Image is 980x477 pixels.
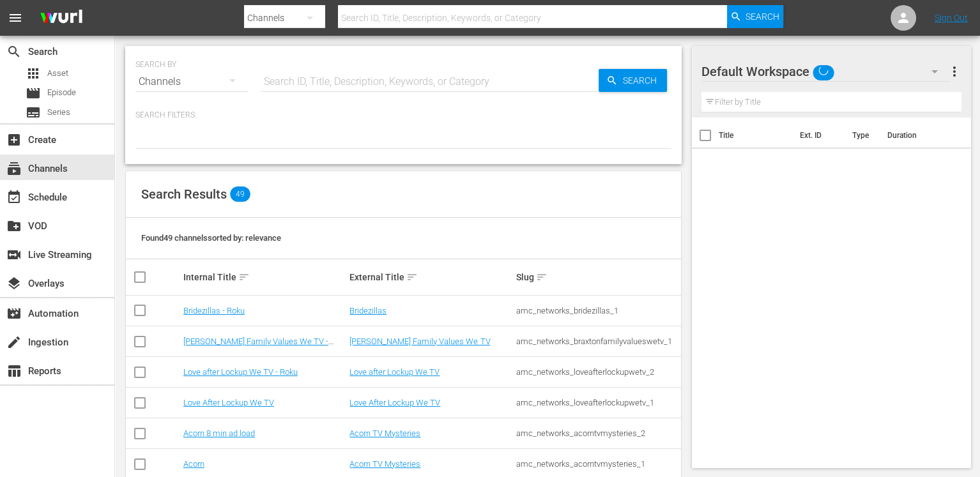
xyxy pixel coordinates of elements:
[183,337,333,356] a: [PERSON_NAME] Family Values We TV - Roku
[6,363,22,379] span: Reports
[935,13,968,23] a: Sign Out
[141,233,281,243] span: Found 49 channels sorted by: relevance
[719,117,792,153] th: Title
[183,459,204,469] a: Acorn
[183,269,346,285] div: Internal Title
[183,428,255,438] a: Acorn 8 min ad load
[516,306,679,315] div: amc_networks_bridezillas_1
[6,247,22,262] span: Live Streaming
[6,161,22,176] span: Channels
[135,110,671,121] p: Search Filters:
[6,218,22,234] span: VOD
[946,64,961,79] span: more_vert
[599,69,667,92] button: Search
[349,428,420,438] a: Acorn TV Mysteries
[31,3,92,33] img: ans4CAIJ8jUAAAAAAAAAAAAAAAAAAAAAAAAgQb4GAAAAAAAAAAAAAAAAAAAAAAAAJMjXAAAAAAAAAAAAAAAAAAAAAAAAgAT5G...
[183,367,298,377] a: Love after Lockup We TV - Roku
[536,271,547,283] span: sort
[183,398,274,407] a: Love After Lockup We TV
[135,64,248,100] div: Channels
[349,306,387,315] a: Bridezillas
[701,54,951,89] div: Default Workspace
[946,56,961,87] button: more_vert
[349,398,440,407] a: Love After Lockup We TV
[844,117,879,153] th: Type
[26,66,41,81] span: Asset
[238,271,250,283] span: sort
[6,306,22,321] span: Automation
[8,10,23,26] span: menu
[516,398,679,407] div: amc_networks_loveafterlockupwetv_1
[141,186,227,202] span: Search Results
[879,117,956,153] th: Duration
[6,44,22,59] span: Search
[746,5,779,28] span: Search
[516,428,679,438] div: amc_networks_acorntvmysteries_2
[516,459,679,469] div: amc_networks_acorntvmysteries_1
[618,69,667,92] span: Search
[516,269,679,285] div: Slug
[183,306,245,315] a: Bridezillas - Roku
[349,459,420,469] a: Acorn TV Mysteries
[47,106,70,119] span: Series
[792,117,844,153] th: Ext. ID
[349,367,440,377] a: Love after Lockup We TV
[406,271,418,283] span: sort
[6,335,22,350] span: Ingestion
[349,269,512,285] div: External Title
[6,276,22,291] span: Overlays
[47,86,76,99] span: Episode
[6,132,22,148] span: Create
[516,337,679,346] div: amc_networks_braxtonfamilyvalueswetv_1
[230,186,250,202] span: 49
[727,5,783,28] button: Search
[6,190,22,205] span: Schedule
[349,337,490,346] a: [PERSON_NAME] Family Values We TV
[26,105,41,120] span: Series
[516,367,679,377] div: amc_networks_loveafterlockupwetv_2
[26,86,41,101] span: Episode
[47,67,68,80] span: Asset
